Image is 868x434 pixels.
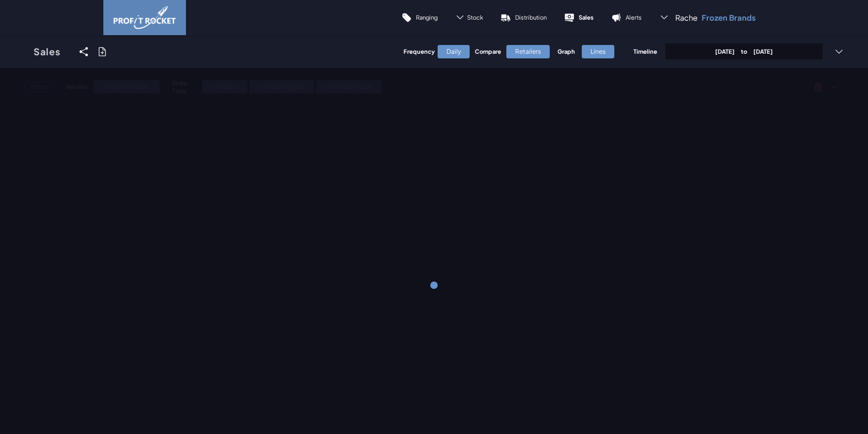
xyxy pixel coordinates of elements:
[515,13,547,21] p: Distribution
[633,48,657,55] h4: Timeline
[404,48,432,55] h4: Frequency
[555,5,602,30] a: Sales
[626,13,642,21] p: Alerts
[114,6,176,29] img: image
[557,48,577,55] h4: Graph
[715,48,773,55] p: [DATE] [DATE]
[735,48,753,55] span: to
[492,5,555,30] a: Distribution
[438,45,470,58] div: Daily
[393,5,446,30] a: Ranging
[506,45,550,58] div: Retailers
[579,13,594,21] p: Sales
[675,12,698,23] span: Rache
[475,48,501,55] h4: Compare
[467,13,483,21] span: Stock
[416,13,438,21] p: Ranging
[21,35,73,68] a: Sales
[582,45,614,58] div: Lines
[602,5,650,30] a: Alerts
[702,12,756,23] p: Frozen Brands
